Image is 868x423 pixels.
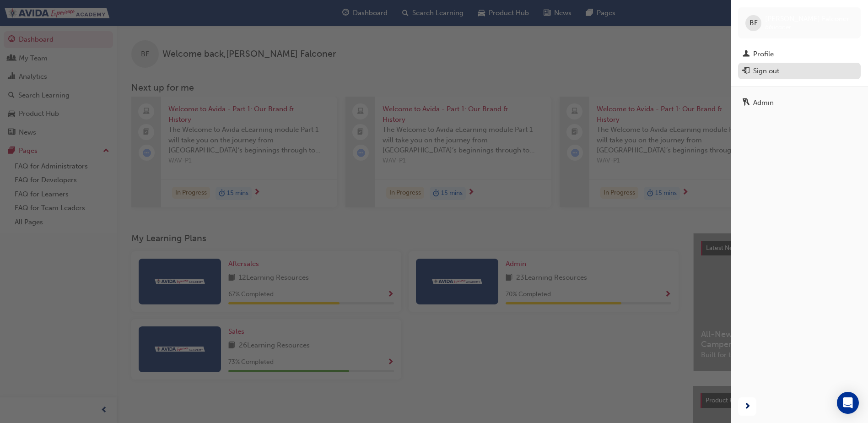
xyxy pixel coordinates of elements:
a: Admin [738,94,861,111]
a: Profile [738,46,861,63]
div: Sign out [753,66,779,76]
span: next-icon [744,401,751,412]
span: BF [749,18,758,28]
div: Admin [753,98,774,108]
div: Open Intercom Messenger [837,392,859,414]
span: exit-icon [743,67,749,76]
div: Profile [753,49,774,60]
span: keys-icon [743,99,749,107]
span: [PERSON_NAME] Falconer [765,15,849,23]
span: man-icon [743,50,749,59]
span: bfalconer [765,23,791,31]
button: Sign out [738,63,861,80]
